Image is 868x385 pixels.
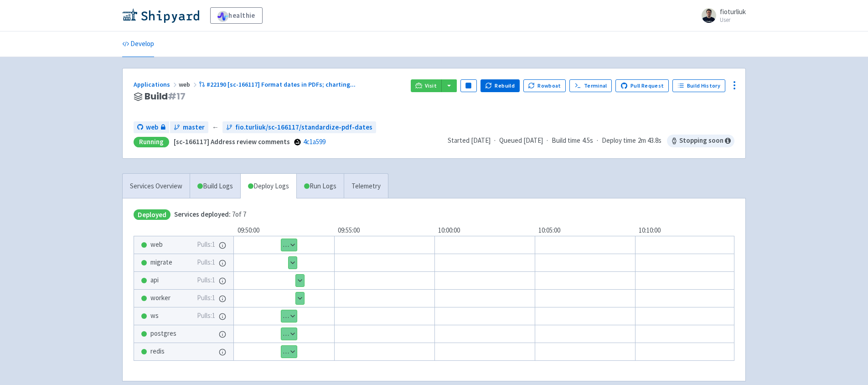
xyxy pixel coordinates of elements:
span: web [179,80,199,88]
span: Build time [552,135,580,146]
a: fioturliuk User [696,8,746,23]
a: Telemetry [344,174,388,199]
div: 09:55:00 [334,225,434,236]
span: web [146,122,158,133]
a: fio.turliuk/sc-166117/standardize-pdf-dates [222,121,376,134]
span: Started [448,136,491,145]
span: master [183,122,205,133]
div: Running [134,137,169,147]
img: Shipyard logo [122,8,199,23]
div: · · · [448,135,734,147]
a: Build History [672,79,725,92]
a: Services Overview [123,174,190,199]
span: migrate [150,257,172,268]
div: 10:10:00 [635,225,735,236]
div: 10:00:00 [434,225,535,236]
span: Deployed [134,209,170,220]
a: 4c1a599 [303,137,325,146]
a: Build Logs [190,174,240,199]
span: Pulls: 1 [197,257,215,268]
span: #22190 [sc-166117] Format dates in PDFs; charting ... [207,80,356,88]
span: postgres [150,328,176,339]
span: api [150,275,159,286]
a: Develop [122,31,154,57]
button: Pause [460,79,477,92]
span: Services deployed: [174,210,231,219]
span: # 17 [168,90,186,103]
span: fioturliuk [720,7,746,16]
span: Visit [425,82,437,89]
div: 09:50:00 [234,225,334,236]
span: ws [150,311,159,321]
span: ← [212,122,219,133]
span: redis [150,346,165,357]
a: Terminal [569,79,612,92]
a: Deploy Logs [240,174,296,199]
strong: [sc-166117] Address review comments [174,137,290,146]
span: Pulls: 1 [197,293,215,303]
a: #22190 [sc-166117] Format dates in PDFs; charting... [199,80,357,88]
span: 2m 43.8s [638,135,661,146]
span: worker [150,293,170,303]
span: Pulls: 1 [197,311,215,321]
span: Build [145,91,186,102]
time: [DATE] [471,136,491,145]
a: Visit [411,79,442,92]
small: User [720,17,746,23]
span: Stopping soon [667,135,734,147]
a: web [134,121,169,134]
span: fio.turliuk/sc-166117/standardize-pdf-dates [235,122,372,133]
time: [DATE] [523,136,543,145]
a: Applications [134,80,179,88]
a: master [170,121,208,134]
button: Rebuild [480,79,520,92]
span: Deploy time [602,135,636,146]
span: Queued [499,136,543,145]
span: 7 of 7 [174,209,246,220]
a: healthie [210,7,263,24]
span: Pulls: 1 [197,275,215,286]
span: Pulls: 1 [197,239,215,250]
button: Rowboat [523,79,566,92]
span: 4.5s [582,135,593,146]
a: Run Logs [296,174,344,199]
div: 10:05:00 [535,225,635,236]
a: Pull Request [615,79,669,92]
span: web [150,239,163,250]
